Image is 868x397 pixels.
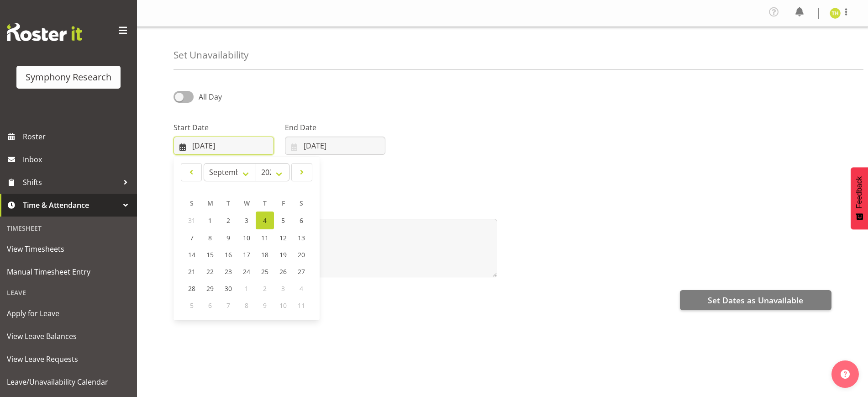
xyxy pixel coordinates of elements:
[285,122,385,133] label: End Date
[225,267,232,276] span: 23
[190,233,194,242] span: 7
[188,216,195,225] span: 31
[708,294,803,306] span: Set Dates as Unavailable
[279,301,287,310] span: 10
[256,246,274,263] a: 18
[855,176,863,208] span: Feedback
[256,212,274,229] a: 4
[23,153,132,166] span: Inbox
[7,307,130,320] span: Apply for Leave
[206,267,214,276] span: 22
[281,216,285,225] span: 5
[237,212,256,229] a: 3
[300,199,303,207] span: S
[208,233,212,242] span: 8
[2,371,135,393] a: Leave/Unavailability Calendar
[2,283,135,302] div: Leave
[199,92,222,102] span: All Day
[300,216,303,225] span: 6
[274,212,292,229] a: 5
[188,284,195,293] span: 28
[261,250,268,259] span: 18
[206,250,214,259] span: 15
[281,284,285,293] span: 3
[263,216,267,225] span: 4
[243,267,250,276] span: 24
[2,348,135,371] a: View Leave Requests
[2,302,135,325] a: Apply for Leave
[219,229,237,246] a: 9
[285,137,385,155] input: Click to select...
[2,325,135,348] a: View Leave Balances
[26,70,111,84] div: Symphony Research
[841,370,850,379] img: help-xxl-2.png
[188,267,195,276] span: 21
[279,250,287,259] span: 19
[219,212,237,229] a: 2
[7,352,130,366] span: View Leave Requests
[226,216,230,225] span: 2
[201,246,219,263] a: 15
[298,233,305,242] span: 13
[279,267,287,276] span: 26
[7,329,130,343] span: View Leave Balances
[174,204,497,215] label: Message*
[245,284,248,293] span: 1
[201,263,219,280] a: 22
[183,246,201,263] a: 14
[2,219,135,238] div: Timesheet
[261,267,268,276] span: 25
[282,199,285,207] span: F
[208,216,212,225] span: 1
[263,199,267,207] span: T
[243,233,250,242] span: 10
[225,284,232,293] span: 30
[226,233,230,242] span: 9
[188,250,195,259] span: 14
[830,8,841,19] img: tristan-healley11868.jpg
[244,199,250,207] span: W
[174,50,248,60] h4: Set Unavailability
[298,301,305,310] span: 11
[206,284,214,293] span: 29
[201,212,219,229] a: 1
[207,199,213,207] span: M
[183,280,201,297] a: 28
[292,229,310,246] a: 13
[245,216,248,225] span: 3
[23,175,119,189] span: Shifts
[274,263,292,280] a: 26
[237,263,256,280] a: 24
[2,238,135,260] a: View Timesheets
[201,280,219,297] a: 29
[245,301,248,310] span: 8
[190,301,194,310] span: 5
[256,229,274,246] a: 11
[219,246,237,263] a: 16
[300,284,303,293] span: 4
[298,250,305,259] span: 20
[23,130,132,143] span: Roster
[7,375,130,389] span: Leave/Unavailability Calendar
[279,233,287,242] span: 12
[226,301,230,310] span: 7
[190,199,194,207] span: S
[680,290,831,310] button: Set Dates as Unavailable
[225,250,232,259] span: 16
[256,263,274,280] a: 25
[183,263,201,280] a: 21
[208,301,212,310] span: 6
[226,199,230,207] span: T
[23,198,119,212] span: Time & Attendance
[7,265,130,279] span: Manual Timesheet Entry
[263,301,267,310] span: 9
[219,263,237,280] a: 23
[274,229,292,246] a: 12
[237,246,256,263] a: 17
[292,212,310,229] a: 6
[219,280,237,297] a: 30
[174,122,274,133] label: Start Date
[7,23,82,41] img: Rosterit website logo
[7,242,130,256] span: View Timesheets
[2,260,135,283] a: Manual Timesheet Entry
